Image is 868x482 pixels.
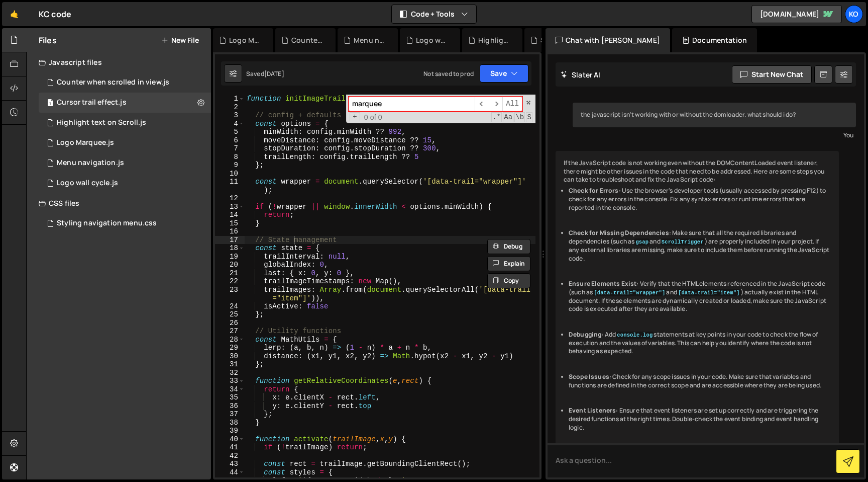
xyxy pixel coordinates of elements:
[215,203,245,211] div: 13
[57,98,127,107] div: Cursor trail effect.js
[569,187,831,212] li: : Use the browser's developer tools (usually accessed by pressing F12) to check for any errors in...
[634,238,649,246] code: gsap
[392,5,476,23] button: Code + Tools
[569,330,601,339] strong: Debugging
[39,113,211,133] div: 16048/44179.js
[215,435,245,444] div: 40
[845,5,863,23] a: Ko
[215,153,245,162] div: 8
[161,36,199,44] button: New File
[2,2,27,26] a: 🤙
[39,72,211,93] div: 16048/44182.js
[39,8,71,20] div: KC code
[215,144,245,153] div: 7
[215,211,245,219] div: 14
[540,35,573,45] div: Styling navigation menu.css
[57,158,124,168] div: Menu navigation.js
[39,133,211,153] div: 16048/43008.js
[215,419,245,427] div: 38
[732,65,812,84] button: Start new chat
[354,35,386,45] div: Menu navigation.js
[57,138,114,147] div: Logo Marquee.js
[215,452,245,460] div: 42
[39,173,211,193] div: 16048/44439.js
[616,332,654,339] code: console.log
[416,35,448,45] div: Logo wall cycle.js
[569,407,831,432] li: : Ensure that event listeners are set up correctly and are triggering the desired functions at th...
[502,97,522,111] span: Alt-Enter
[215,302,245,311] div: 24
[569,186,619,195] strong: Check for Errors
[215,360,245,369] div: 31
[39,213,211,233] div: 16048/44248.css
[215,277,245,286] div: 22
[57,78,169,87] div: Counter when scrolled in view.js
[480,64,528,83] button: Save
[39,35,57,46] h2: Files
[215,219,245,228] div: 15
[215,170,245,178] div: 10
[215,410,245,419] div: 37
[215,194,245,203] div: 12
[246,69,284,78] div: Saved
[215,460,245,468] div: 43
[349,97,475,111] input: Search for
[575,130,853,140] div: You
[569,406,616,415] strong: Event Listeners
[569,279,636,288] strong: Ensure Elements Exist
[57,179,118,188] div: Logo wall cycle.js
[569,228,669,237] strong: Check for Missing Dependencies
[350,112,360,122] span: Toggle Replace mode
[215,178,245,194] div: 11
[526,112,532,122] span: Search In Selection
[677,289,741,296] code: [data-trail="item"]
[503,112,513,122] span: CaseSensitive Search
[661,238,705,246] code: ScrollTrigger
[573,103,856,127] div: the javascript isn't working with or without the domloader. what should i do?
[215,468,245,477] div: 44
[569,229,831,263] li: : Make sure that all the required libraries and dependencies (such as and ) are properly included...
[478,35,510,45] div: Highlight text on Scroll.js
[215,377,245,385] div: 33
[546,28,670,52] div: Chat with [PERSON_NAME]
[423,69,474,78] div: Not saved to prod
[215,253,245,261] div: 19
[215,427,245,435] div: 39
[229,35,261,45] div: Logo Marquee.js
[57,118,146,127] div: Highlight text on Scroll.js
[215,161,245,170] div: 9
[215,352,245,361] div: 30
[57,219,157,228] div: Styling navigation menu.css
[264,69,284,78] div: [DATE]
[489,97,503,111] span: ​
[487,239,530,254] button: Debug
[215,136,245,145] div: 6
[39,153,211,173] div: 16048/44247.js
[593,289,666,296] code: [data-trail="wrapper"]
[215,319,245,328] div: 26
[672,28,757,52] div: Documentation
[215,111,245,120] div: 3
[215,310,245,319] div: 25
[215,402,245,411] div: 36
[215,236,245,245] div: 17
[569,372,609,381] strong: Scope Issues
[215,103,245,112] div: 2
[215,393,245,402] div: 35
[215,336,245,344] div: 28
[215,128,245,136] div: 5
[215,269,245,278] div: 21
[215,385,245,394] div: 34
[569,373,831,390] li: : Check for any scope issues in your code. Make sure that variables and functions are defined in ...
[569,331,831,356] li: : Add statements at key points in your code to check the flow of execution and the values of vari...
[47,100,53,108] span: 1
[514,112,525,122] span: Whole Word Search
[27,52,211,72] div: Javascript files
[215,344,245,352] div: 29
[491,112,502,122] span: RegExp Search
[569,280,831,313] li: : Verify that the HTML elements referenced in the JavaScript code (such as and ) actually exist i...
[751,5,842,23] a: [DOMAIN_NAME]
[215,95,245,103] div: 1
[215,244,245,253] div: 18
